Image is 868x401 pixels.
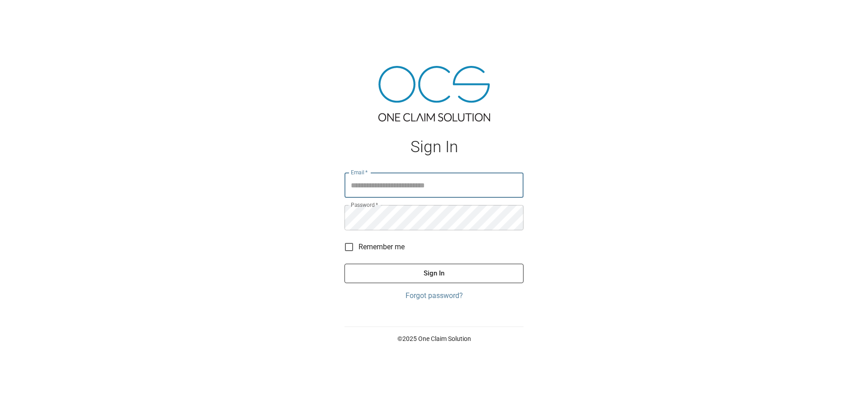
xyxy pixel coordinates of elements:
h1: Sign In [344,138,524,156]
span: Remember me [359,242,405,252]
img: ocs-logo-tra.png [378,66,490,121]
label: Password [351,201,378,209]
label: Email [351,168,368,176]
p: © 2025 One Claim Solution [344,334,524,343]
img: ocs-logo-white-transparent.png [11,5,47,23]
a: Forgot password? [344,290,524,301]
button: Sign In [344,264,524,283]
